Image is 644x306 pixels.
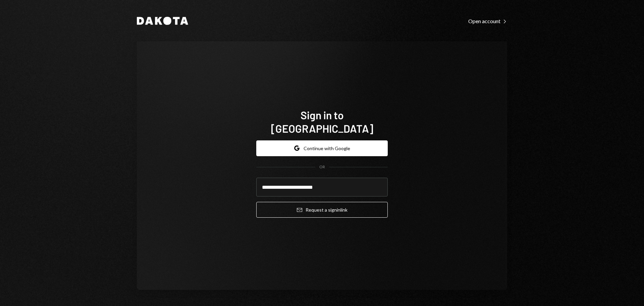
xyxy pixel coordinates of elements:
div: Open account [468,18,507,25]
button: Request a signinlink [256,202,388,218]
a: Open account [468,17,507,25]
button: Continue with Google [256,140,388,156]
h1: Sign in to [GEOGRAPHIC_DATA] [256,108,388,135]
div: OR [319,164,325,170]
